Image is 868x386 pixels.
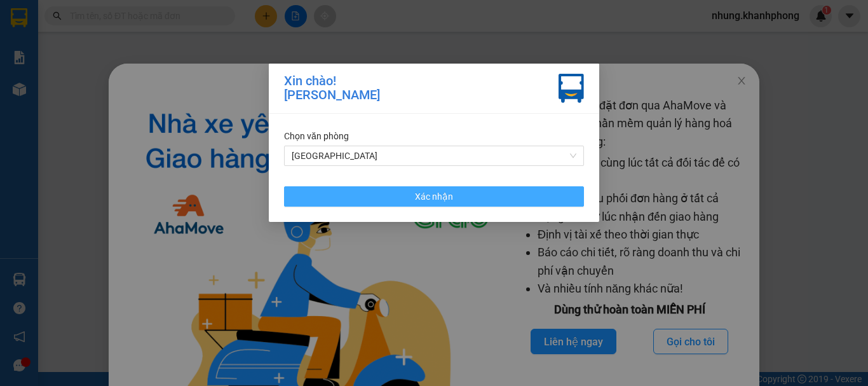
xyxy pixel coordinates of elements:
span: Đà Lạt [292,146,576,165]
span: Xác nhận [415,190,453,203]
button: Xác nhận [284,186,584,207]
img: vxr-icon [559,74,584,103]
div: Chọn văn phòng [284,129,584,143]
div: Xin chào! [PERSON_NAME] [284,74,380,103]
